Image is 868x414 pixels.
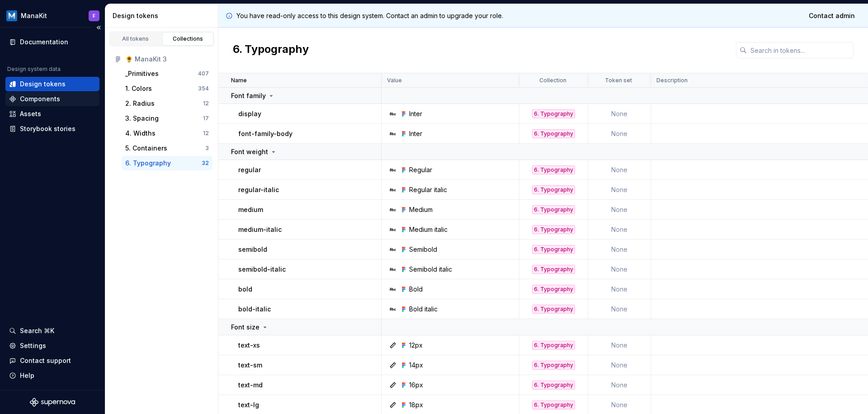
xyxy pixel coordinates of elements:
div: Inter [409,109,422,118]
td: None [588,299,651,319]
button: Help [5,368,99,383]
div: 3. Spacing [125,114,159,123]
a: Contact admin [803,8,861,24]
div: 1. Colors [125,84,152,93]
div: Collections [165,35,211,42]
div: All tokens [113,35,158,42]
h2: 6. Typography [233,42,309,58]
div: Regular [409,165,432,174]
p: text-md [238,381,263,390]
div: 16px [409,381,423,390]
p: display [238,109,261,118]
td: None [588,355,651,375]
button: _Primitives407 [122,66,212,81]
td: None [588,259,651,279]
div: 6. Typography [532,285,575,294]
div: 407 [198,70,209,77]
div: Components [20,94,60,103]
p: Token set [605,77,632,84]
div: 2. Radius [125,99,155,108]
div: Documentation [20,38,68,47]
p: medium [238,205,263,214]
div: 6. Typography [532,245,575,254]
div: Design system data [7,66,61,73]
div: Medium [409,205,433,214]
td: None [588,240,651,259]
div: Assets [20,109,41,118]
div: 3 [205,145,209,152]
div: 6. Typography [532,185,575,194]
div: ManaKit [21,11,47,20]
a: 3. Spacing17 [122,111,212,126]
button: ManaKitF [2,6,103,25]
p: Value [387,77,402,84]
div: F [93,12,95,19]
a: 6. Typography32 [122,156,212,170]
div: Inter [409,129,422,138]
a: Design tokens [5,77,99,91]
div: 6. Typography [532,400,575,409]
div: Regular italic [409,185,447,194]
p: text-sm [238,361,262,370]
p: font-family-body [238,129,292,138]
button: 4. Widths12 [122,126,212,141]
img: 444e3117-43a1-4503-92e6-3e31d1175a78.png [6,10,17,21]
a: Storybook stories [5,122,99,136]
button: 2. Radius12 [122,96,212,111]
div: 4. Widths [125,129,156,138]
td: None [588,124,651,144]
p: regular-italic [238,185,279,194]
button: Search ⌘K [5,324,99,338]
div: Semibold italic [409,265,452,274]
div: Help [20,371,34,380]
button: 5. Containers3 [122,141,212,155]
p: Font family [231,91,266,100]
div: 6. Typography [532,341,575,350]
button: 1. Colors354 [122,81,212,96]
a: Settings [5,339,99,353]
div: 6. Typography [532,361,575,370]
div: Settings [20,341,46,350]
div: Design tokens [113,11,214,20]
p: Font size [231,323,259,332]
td: None [588,335,651,355]
a: Documentation [5,35,99,49]
div: 354 [198,85,209,92]
svg: Supernova Logo [30,398,75,407]
div: 6. Typography [532,305,575,314]
div: 6. Typography [532,381,575,390]
p: medium-italic [238,225,282,234]
div: Medium italic [409,225,448,234]
div: 12 [203,100,209,107]
td: None [588,375,651,395]
div: 6. Typography [532,129,575,138]
button: Collapse sidebar [92,21,105,34]
div: Bold italic [409,305,438,314]
div: 6. Typography [532,225,575,234]
td: None [588,220,651,240]
p: bold-italic [238,305,271,314]
p: bold [238,285,252,294]
p: You have read-only access to this design system. Contact an admin to upgrade your role. [236,11,503,20]
div: 🌻 ManaKit 3 [125,55,209,64]
div: 6. Typography [532,109,575,118]
div: 6. Typography [125,159,171,168]
div: 14px [409,361,423,370]
div: 6. Typography [532,265,575,274]
div: 6. Typography [532,205,575,214]
td: None [588,104,651,124]
td: None [588,180,651,200]
div: 12 [203,130,209,137]
div: 6. Typography [532,165,575,174]
div: 5. Containers [125,144,167,153]
div: Storybook stories [20,124,75,133]
div: Contact support [20,356,71,365]
p: text-xs [238,341,260,350]
div: Search ⌘K [20,326,54,335]
a: Assets [5,107,99,121]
